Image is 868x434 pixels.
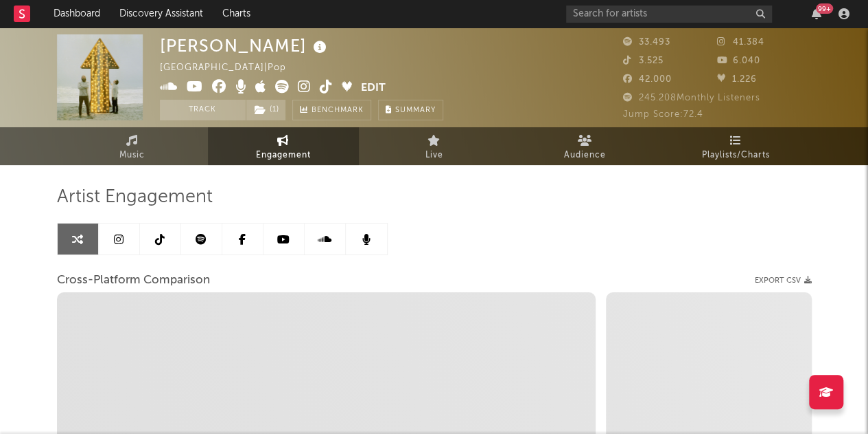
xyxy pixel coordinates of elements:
span: Benchmark [312,102,364,119]
span: Music [119,147,145,164]
div: 99 + [816,3,833,14]
span: 33.493 [623,38,670,47]
span: ( 1 ) [246,100,286,120]
span: Audience [564,147,606,164]
span: Live [425,147,443,164]
span: 41.384 [717,38,764,47]
span: Artist Engagement [57,189,213,206]
input: Search for artists [566,6,772,23]
button: Summary [378,100,443,120]
span: 1.226 [717,75,757,84]
div: [PERSON_NAME] [160,34,330,57]
div: [GEOGRAPHIC_DATA] | Pop [160,60,302,76]
span: Summary [395,107,436,114]
a: Live [359,127,510,165]
span: 6.040 [717,56,760,65]
button: Track [160,100,246,120]
a: Music [57,127,208,165]
span: 3.525 [623,56,664,65]
a: Engagement [208,127,359,165]
button: Export CSV [755,276,812,285]
a: Playlists/Charts [661,127,812,165]
a: Audience [510,127,661,165]
span: Playlists/Charts [702,147,770,164]
button: 99+ [812,8,821,19]
button: Edit [361,80,386,97]
span: Jump Score: 72.4 [623,110,703,119]
span: 42.000 [623,75,672,84]
span: 245.208 Monthly Listeners [623,94,760,102]
a: Benchmark [292,100,371,120]
button: (1) [246,100,285,120]
span: Cross-Platform Comparison [57,272,210,289]
span: Engagement [256,147,311,164]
